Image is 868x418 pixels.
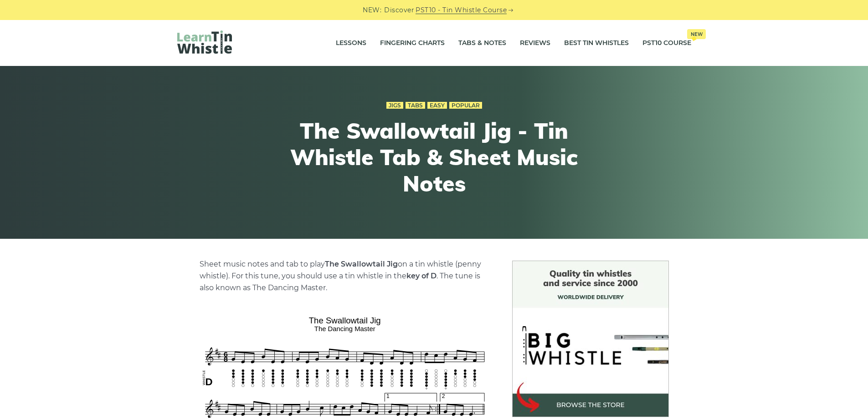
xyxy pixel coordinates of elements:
[336,32,366,55] a: Lessons
[177,30,232,54] img: LearnTinWhistle.com
[267,118,602,196] h1: The Swallowtail Jig - Tin Whistle Tab & Sheet Music Notes
[512,261,669,417] img: BigWhistle Tin Whistle Store
[427,102,447,109] a: Easy
[520,32,550,55] a: Reviews
[386,102,403,109] a: Jigs
[687,29,706,39] span: New
[564,32,629,55] a: Best Tin Whistles
[200,258,490,294] p: Sheet music notes and tab to play on a tin whistle (penny whistle). For this tune, you should use...
[325,260,398,268] strong: The Swallowtail Jig
[449,102,482,109] a: Popular
[380,32,445,55] a: Fingering Charts
[458,32,506,55] a: Tabs & Notes
[406,272,437,280] strong: key of D
[642,32,691,55] a: PST10 CourseNew
[406,102,425,109] a: Tabs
